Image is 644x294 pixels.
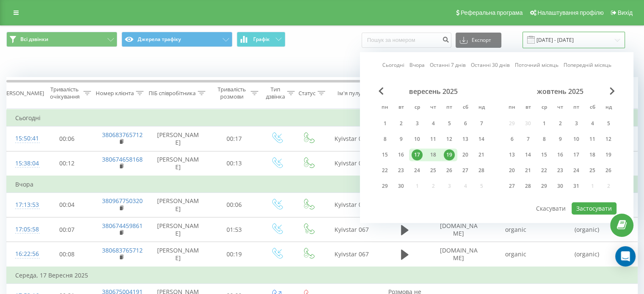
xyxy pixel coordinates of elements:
[208,242,261,267] td: 00:19
[584,164,600,177] div: сб 25 жовт 2025 р.
[409,117,425,130] div: ср 3 вер 2025 р.
[48,86,81,100] div: Тривалість очікування
[430,242,487,267] td: [DOMAIN_NAME]
[571,118,582,129] div: 3
[412,118,423,129] div: 3
[379,149,390,160] div: 15
[615,246,636,267] div: Open Intercom Messenger
[149,90,196,97] div: ПІБ співробітника
[395,149,406,160] div: 16
[571,165,582,176] div: 24
[504,87,616,96] div: жовтень 2025
[15,246,32,262] div: 16:22:56
[379,87,384,95] span: Previous Month
[522,102,534,114] abbr: вівторок
[536,180,552,192] div: ср 29 жовт 2025 р.
[237,32,285,47] button: Графік
[600,164,616,177] div: нд 26 жовт 2025 р.
[603,134,614,145] div: 12
[324,126,379,151] td: Kyivstar 067
[443,102,456,114] abbr: п’ятниця
[149,192,208,217] td: [PERSON_NAME]
[411,102,423,114] abbr: середа
[427,102,439,114] abbr: четвер
[568,180,584,192] div: пт 31 жовт 2025 р.
[41,126,94,151] td: 00:06
[536,164,552,177] div: ср 22 жовт 2025 р.
[149,217,208,242] td: [PERSON_NAME]
[564,61,611,69] a: Попередній місяць
[602,102,615,114] abbr: неділя
[15,155,32,172] div: 15:38:04
[15,130,32,147] div: 15:50:41
[555,165,566,176] div: 23
[428,118,439,129] div: 4
[587,118,598,129] div: 4
[377,148,393,161] div: пн 15 вер 2025 р.
[457,117,473,130] div: сб 6 вер 2025 р.
[487,242,544,267] td: organic
[102,246,143,254] a: 380683765712
[476,165,487,176] div: 28
[554,102,567,114] abbr: четвер
[15,221,32,238] div: 17:05:58
[20,36,48,43] span: Всі дзвінки
[425,133,441,146] div: чт 11 вер 2025 р.
[457,148,473,161] div: сб 20 вер 2025 р.
[473,133,489,146] div: нд 14 вер 2025 р.
[15,197,32,213] div: 17:13:53
[544,217,629,242] td: (organic)
[570,102,583,114] abbr: п’ятниця
[506,102,518,114] abbr: понеділок
[603,149,614,160] div: 19
[522,134,533,145] div: 7
[539,118,550,129] div: 1
[444,118,455,129] div: 5
[504,133,520,146] div: пн 6 жовт 2025 р.
[393,180,409,192] div: вт 30 вер 2025 р.
[531,202,570,214] button: Скасувати
[149,151,208,176] td: [PERSON_NAME]
[600,117,616,130] div: нд 5 жовт 2025 р.
[102,197,143,205] a: 380967750320
[377,133,393,146] div: пн 8 вер 2025 р.
[324,151,379,176] td: Kyivstar 067
[208,192,261,217] td: 00:06
[504,164,520,177] div: пн 20 жовт 2025 р.
[457,164,473,177] div: сб 27 вер 2025 р.
[555,181,566,192] div: 30
[425,148,441,161] div: чт 18 вер 2025 р.
[456,33,501,48] button: Експорт
[473,164,489,177] div: нд 28 вер 2025 р.
[362,33,451,48] input: Пошук за номером
[555,149,566,160] div: 16
[382,61,404,69] a: Сьогодні
[475,102,488,114] abbr: неділя
[552,180,568,192] div: чт 30 жовт 2025 р.
[441,164,457,177] div: пт 26 вер 2025 р.
[430,61,466,69] a: Останні 7 днів
[253,36,270,42] span: Графік
[430,217,487,242] td: [DOMAIN_NAME]
[600,133,616,146] div: нд 12 жовт 2025 р.
[603,118,614,129] div: 5
[522,165,533,176] div: 21
[552,148,568,161] div: чт 16 жовт 2025 р.
[444,165,455,176] div: 26
[41,151,94,176] td: 00:12
[536,133,552,146] div: ср 8 жовт 2025 р.
[412,149,423,160] div: 17
[476,118,487,129] div: 7
[457,133,473,146] div: сб 13 вер 2025 р.
[555,118,566,129] div: 2
[41,192,94,217] td: 00:04
[377,180,393,192] div: пн 29 вер 2025 р.
[441,117,457,130] div: пт 5 вер 2025 р.
[520,164,536,177] div: вт 21 жовт 2025 р.
[379,165,390,176] div: 22
[506,134,517,145] div: 6
[441,148,457,161] div: пт 19 вер 2025 р.
[544,242,629,267] td: (organic)
[610,87,615,95] span: Next Month
[584,148,600,161] div: сб 18 жовт 2025 р.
